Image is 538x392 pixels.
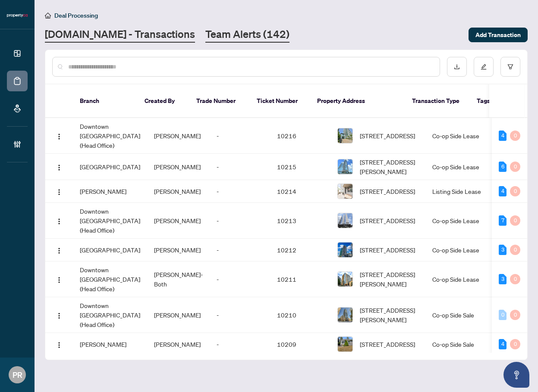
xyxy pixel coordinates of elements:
img: Logo [56,189,63,196]
button: Logo [52,308,66,322]
td: 10212 [270,239,330,261]
img: Logo [56,164,63,171]
img: thumbnail-img [338,337,352,352]
td: Co-op Side Lease [425,261,490,297]
img: Logo [56,218,63,225]
td: 10214 [270,180,330,203]
td: Co-op Side Lease [425,203,490,239]
div: 6 [499,162,507,172]
td: - [210,239,270,261]
img: thumbnail-img [338,184,352,199]
td: 10211 [270,261,330,297]
img: thumbnail-img [338,128,352,143]
img: logo [7,13,28,18]
th: Branch [73,84,138,118]
span: PR [13,369,22,381]
span: [PERSON_NAME] [154,163,201,171]
button: Logo [52,184,66,198]
span: [PERSON_NAME] [154,217,201,224]
img: Logo [56,277,63,283]
th: Trade Number [189,84,250,118]
button: Add Transaction [469,28,528,42]
td: [GEOGRAPHIC_DATA] [73,154,147,180]
div: 4 [499,131,507,141]
td: 10213 [270,203,330,239]
th: Ticket Number [250,84,310,118]
div: 7 [499,215,507,226]
span: Add Transaction [475,28,521,42]
td: Co-op Side Lease [425,118,490,154]
div: 3 [499,245,507,255]
span: [STREET_ADDRESS] [360,245,415,255]
button: Logo [52,129,66,143]
th: Property Address [310,84,405,118]
button: Logo [52,337,66,351]
span: [STREET_ADDRESS][PERSON_NAME] [360,305,418,324]
span: [STREET_ADDRESS] [360,187,415,196]
td: Downtown [GEOGRAPHIC_DATA] (Head Office) [73,118,147,154]
a: Team Alerts (142) [205,27,289,43]
td: - [210,297,270,333]
span: [PERSON_NAME] [154,311,201,319]
td: [GEOGRAPHIC_DATA] [73,239,147,261]
div: 4 [499,339,507,349]
td: - [210,154,270,180]
span: [STREET_ADDRESS] [360,216,415,225]
td: Downtown [GEOGRAPHIC_DATA] (Head Office) [73,261,147,297]
td: Co-op Side Sale [425,297,490,333]
div: 0 [510,186,520,196]
div: 3 [499,274,507,284]
td: - [210,333,270,356]
td: 10210 [270,297,330,333]
img: Logo [56,342,63,348]
button: filter [500,57,520,77]
span: Deal Processing [54,12,98,19]
button: Logo [52,272,66,286]
img: thumbnail-img [338,213,352,228]
div: 0 [510,245,520,255]
button: download [447,57,467,77]
div: 0 [510,162,520,172]
span: [STREET_ADDRESS] [360,339,415,349]
span: [STREET_ADDRESS] [360,131,415,140]
td: 10209 [270,333,330,356]
button: Logo [52,243,66,257]
img: thumbnail-img [338,308,352,322]
td: Downtown [GEOGRAPHIC_DATA] (Head Office) [73,297,147,333]
th: Transaction Type [405,84,470,118]
span: home [45,12,51,19]
div: 0 [510,310,520,320]
td: - [210,261,270,297]
img: thumbnail-img [338,159,352,174]
span: [STREET_ADDRESS][PERSON_NAME] [360,157,418,176]
td: [PERSON_NAME] [73,180,147,203]
td: - [210,203,270,239]
span: [STREET_ADDRESS][PERSON_NAME] [360,270,418,289]
span: edit [481,64,487,70]
td: Co-op Side Lease [425,239,490,261]
span: filter [507,64,513,70]
span: [PERSON_NAME]-Both [154,271,203,288]
th: Created By [138,84,189,118]
td: Listing Side Lease [425,180,490,203]
div: 0 [510,274,520,284]
button: edit [474,57,494,77]
td: - [210,118,270,154]
td: 10216 [270,118,330,154]
img: Logo [56,247,63,254]
td: [PERSON_NAME] [73,333,147,356]
span: [PERSON_NAME] [154,246,201,254]
td: - [210,180,270,203]
div: 0 [499,310,507,320]
img: thumbnail-img [338,243,352,257]
span: [PERSON_NAME] [154,187,201,195]
span: [PERSON_NAME] [154,132,201,140]
button: Open asap [503,362,529,388]
button: Logo [52,214,66,227]
img: thumbnail-img [338,272,352,286]
a: [DOMAIN_NAME] - Transactions [45,27,195,43]
img: Logo [56,133,63,140]
div: 0 [510,339,520,349]
span: [PERSON_NAME] [154,340,201,348]
div: 4 [499,186,507,196]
